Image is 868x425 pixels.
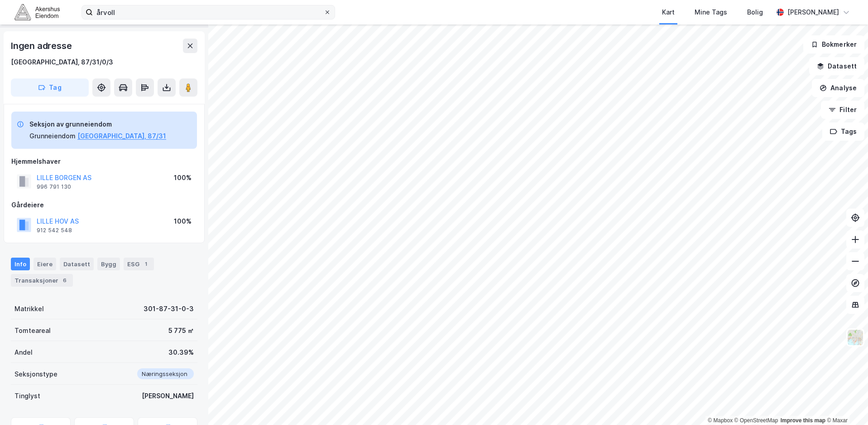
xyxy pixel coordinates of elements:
[37,227,72,234] div: 912 542 548
[144,303,194,314] div: 301-87-31-0-3
[803,35,864,54] button: Bokmerker
[823,381,868,425] iframe: Chat Widget
[60,258,94,270] div: Datasett
[823,381,868,425] div: Kontrollprogram for chat
[37,183,71,191] div: 996 791 130
[14,391,40,401] div: Tinglyst
[14,4,60,20] img: akershus-eiendom-logo.9091f326c980b4bce74ccdd9f866810c.svg
[174,216,192,227] div: 100%
[809,57,864,75] button: Datasett
[77,131,166,142] button: [GEOGRAPHIC_DATA], 87/31
[11,156,197,167] div: Hjemmelshaver
[695,7,727,18] div: Mine Tags
[174,172,192,183] div: 100%
[34,258,56,270] div: Eiere
[662,7,675,18] div: Kart
[787,7,839,18] div: [PERSON_NAME]
[93,5,324,19] input: Søk på adresse, matrikkel, gårdeiere, leietakere eller personer
[847,329,864,346] img: Z
[142,391,194,401] div: [PERSON_NAME]
[708,417,733,424] a: Mapbox
[11,39,73,53] div: Ingen adresse
[11,274,73,287] div: Transaksjoner
[11,57,113,68] div: [GEOGRAPHIC_DATA], 87/31/0/3
[168,347,194,358] div: 30.39%
[29,119,166,130] div: Seksjon av grunneiendom
[11,200,197,210] div: Gårdeiere
[124,258,154,270] div: ESG
[97,258,120,270] div: Bygg
[168,325,194,336] div: 5 775 ㎡
[11,258,30,270] div: Info
[14,369,58,380] div: Seksjonstype
[812,79,864,97] button: Analyse
[822,122,864,141] button: Tags
[781,417,825,424] a: Improve this map
[141,259,150,269] div: 1
[747,7,763,18] div: Bolig
[821,101,864,119] button: Filter
[14,325,51,336] div: Tomteareal
[734,417,778,424] a: OpenStreetMap
[11,78,89,97] button: Tag
[14,347,33,358] div: Andel
[60,276,69,285] div: 6
[29,131,76,142] div: Grunneiendom
[14,303,44,314] div: Matrikkel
